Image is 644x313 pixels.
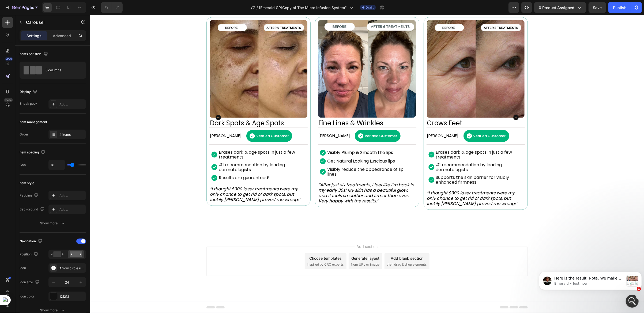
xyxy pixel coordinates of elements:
[129,148,212,157] p: #1 recommendation by leading dermatologists
[261,240,289,246] div: Generate layout
[101,2,123,13] div: Undo/Redo
[261,247,289,252] span: from URL or image
[90,15,644,313] iframe: To enrich screen reader interactions, please activate Accessibility in Grammarly extension settings
[217,247,253,252] span: inspired by CRO experts
[300,240,333,246] div: Add blank section
[337,5,434,103] img: gempages_580790998209135112-320cb53e-87be-465d-82a7-3b5c07346db8.jpg
[20,238,43,245] div: Navigation
[59,193,85,198] div: Add...
[228,5,326,103] img: gempages_580790998209135112-38aea56a-6f53-4b42-ac97-9894d93d7665.png
[20,132,28,137] div: Order
[59,266,85,271] div: Arrow circle right filled
[418,95,433,110] button: Carousel Next Arrow
[20,251,39,258] div: Position
[296,247,336,252] span: then drag & drop elements
[237,152,321,162] p: Visibly reduce the appearance of lip lines
[46,64,78,76] div: 3 columns
[129,160,179,165] p: Results are guaranteed!
[27,33,42,39] p: Settings
[40,221,65,226] div: Show more
[264,229,290,234] span: Add section
[20,101,37,106] div: Sneak peek
[608,2,631,13] button: Publish
[40,308,65,313] div: Show more
[120,171,210,188] i: “I thought $300 laser treatments were my only chance to get rid of dark spots, but luckily [PERSO...
[20,192,39,199] div: Padding
[20,163,26,167] div: Gap
[120,118,151,123] p: [PERSON_NAME]
[119,5,217,103] img: gempages_580790998209135112-10ef8864-4d59-432d-bdd9-af34ecb913f6.jpg
[20,88,38,96] div: Display
[119,104,217,112] h2: Dark Spots & Age Spots
[219,240,252,246] div: Choose templates
[20,120,47,125] div: Item management
[383,118,416,123] span: Verified Customer
[20,206,46,213] div: Background
[120,95,135,110] button: Carousel Back Arrow
[346,148,430,157] p: #1 recommendation by leading dermatologists
[5,57,13,61] div: 450
[337,118,368,123] p: [PERSON_NAME]
[4,98,13,102] div: Beta
[26,19,71,25] p: Carousel
[237,135,303,140] p: Visibly Plump & Smooth the lips
[637,287,641,291] span: 1
[228,167,324,189] i: “After just six treatments, I feel like I’m back in my early 30s! My skin has a beautiful glow, a...
[20,149,46,156] div: Item spacing
[346,160,430,170] p: Supports the skin barrier for visibly enhanced firmness
[539,5,574,10] span: 0 product assigned
[59,102,85,107] div: Add...
[534,2,586,13] button: 0 product assigned
[366,5,374,10] span: Draft
[166,118,198,123] span: Verified Customer
[129,135,212,145] p: Erases dark & age spots in just a few treatments
[593,5,602,10] span: Save
[337,175,428,192] i: “I thought $300 laser treatments were my only chance to get rid of dark spots, but luckily [PERSO...
[20,279,40,286] div: Icon size
[59,294,85,299] div: 121212
[20,218,86,228] button: Show more
[35,4,37,11] p: 7
[228,104,326,112] h2: Fine Lines & Wrinkles
[20,51,49,58] div: Items per slide
[259,5,347,10] span: [Emerald GP]Copy of The Micro Infusion System™
[228,118,260,123] p: [PERSON_NAME]
[59,132,85,137] div: 4 items
[257,5,258,10] span: /
[20,294,35,299] div: Icon color
[20,181,34,186] div: Item style
[589,2,606,13] button: Save
[237,144,305,149] p: Get Natural Looking Luscious lips
[20,266,26,270] div: Icon
[2,2,40,13] button: 7
[49,160,65,170] input: Auto
[346,135,430,145] p: Erases dark & age spots in just a few treatments
[537,261,644,299] iframe: Intercom notifications message
[613,5,626,10] div: Publish
[336,104,435,112] h2: Crows Feet
[626,295,639,308] iframe: Intercom live chat
[53,33,71,39] p: Advanced
[59,207,85,212] div: Add...
[274,118,307,123] span: Verified Customer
